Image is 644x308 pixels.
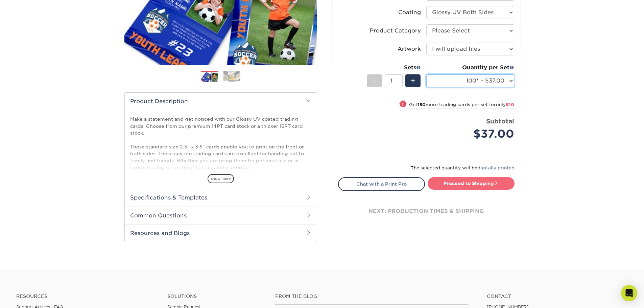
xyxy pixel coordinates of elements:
a: digitally printed [477,165,515,170]
div: next: production times & shipping [338,191,515,232]
h4: From the Blog [275,293,469,299]
h2: Specifications & Templates [125,189,317,206]
p: Make a statement and get noticed with our Glossy UV coated trading cards. Choose from our premium... [130,116,311,198]
strong: 150 [418,102,426,107]
a: Proceed to Shipping [428,177,515,189]
span: - [373,76,376,86]
div: Sets [367,64,421,72]
img: Trading Cards 01 [201,71,218,83]
h4: Resources [16,293,157,299]
div: Open Intercom Messenger [621,285,637,301]
span: + [411,76,415,86]
div: $37.00 [431,126,514,142]
h2: Product Description [125,93,317,110]
div: Artwork [398,45,421,53]
img: Trading Cards 02 [223,71,240,81]
span: ! [402,101,404,108]
a: Chat with a Print Pro [338,177,425,191]
a: Contact [487,293,628,299]
span: show more [208,174,234,183]
div: Product Category [370,27,421,35]
h4: Solutions [167,293,265,299]
h2: Common Questions [125,207,317,224]
div: Quantity per Set [426,64,514,72]
h2: Resources and Blogs [125,224,317,242]
small: The selected quantity will be [409,165,515,170]
small: Get more trading cards per set for [409,102,514,109]
strong: Subtotal [486,117,514,125]
div: Coating [398,8,421,17]
span: only [496,102,514,107]
span: $10 [506,102,514,107]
